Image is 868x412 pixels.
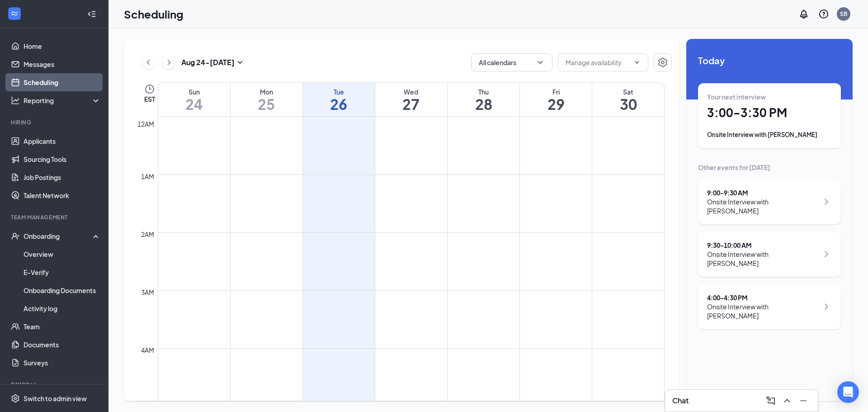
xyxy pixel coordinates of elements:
a: Scheduling [24,73,101,91]
svg: ComposeMessage [765,395,776,406]
svg: QuestionInfo [818,9,829,19]
a: Talent Network [24,186,101,204]
svg: ChevronRight [821,301,832,312]
div: 4am [139,345,156,355]
svg: Notifications [798,9,809,19]
div: Thu [448,87,519,96]
button: All calendarsChevronDown [471,53,552,71]
svg: Settings [657,57,668,68]
div: Hiring [11,118,99,126]
div: Switch to admin view [24,394,87,403]
span: Today [698,53,841,67]
div: 4:00 - 4:30 PM [707,293,819,302]
a: August 29, 2025 [520,83,592,116]
div: 9:30 - 10:00 AM [707,241,819,250]
div: 9:00 - 9:30 AM [707,188,819,197]
a: Messages [24,55,101,73]
div: Sat [592,87,664,96]
div: 1am [139,171,156,181]
a: Overview [24,245,101,263]
svg: Minimize [798,395,809,406]
h1: 29 [520,96,592,112]
a: August 26, 2025 [303,83,375,116]
div: Your next interview [707,92,832,101]
div: Onsite Interview with [PERSON_NAME] [707,250,819,268]
svg: Clock [144,84,155,95]
a: Surveys [24,354,101,372]
button: ComposeMessage [764,393,778,408]
h1: 27 [375,96,447,112]
svg: WorkstreamLogo [10,9,19,18]
div: Wed [375,87,447,96]
div: Fri [520,87,592,96]
a: Activity log [24,299,101,317]
button: Minimize [796,393,811,408]
div: Team Management [11,213,99,221]
input: Manage availability [566,57,630,67]
svg: ChevronRight [821,196,832,207]
h1: Scheduling [124,6,184,22]
a: Team [24,317,101,336]
div: SB [840,10,847,18]
svg: Analysis [11,96,20,105]
div: 3am [139,287,156,297]
button: ChevronLeft [142,56,155,69]
a: E-Verify [24,263,101,281]
div: Tue [303,87,375,96]
h1: 30 [592,96,664,112]
a: Applicants [24,132,101,150]
a: August 28, 2025 [448,83,519,116]
a: Home [24,37,101,55]
div: Onboarding [24,232,93,241]
svg: Settings [11,394,20,403]
div: Other events for [DATE] [698,163,841,172]
a: August 27, 2025 [375,83,447,116]
div: Open Intercom Messenger [837,381,859,403]
span: EST [144,95,155,104]
svg: ChevronDown [536,58,545,67]
div: 12am [136,119,156,129]
a: August 24, 2025 [158,83,230,116]
button: ChevronRight [162,56,176,69]
a: August 25, 2025 [231,83,302,116]
button: ChevronUp [780,393,794,408]
div: Payroll [11,381,99,388]
h3: Chat [672,396,689,406]
h1: 24 [158,96,230,112]
a: August 30, 2025 [592,83,664,116]
div: Onsite Interview with [PERSON_NAME] [707,197,819,215]
svg: ChevronLeft [144,57,153,68]
div: Mon [231,87,302,96]
a: Job Postings [24,168,101,186]
div: 2am [139,229,156,239]
svg: ChevronRight [821,249,832,260]
h3: Aug 24 - [DATE] [181,57,235,67]
a: Sourcing Tools [24,150,101,168]
div: Reporting [24,96,101,105]
h1: 25 [231,96,302,112]
h1: 3:00 - 3:30 PM [707,105,832,120]
a: Documents [24,336,101,354]
h1: 26 [303,96,375,112]
div: Onsite Interview with [PERSON_NAME] [707,302,819,320]
a: Onboarding Documents [24,281,101,299]
div: Sun [158,87,230,96]
button: Settings [654,53,672,71]
svg: ChevronRight [165,57,174,68]
svg: ChevronDown [633,59,641,66]
svg: UserCheck [11,232,20,241]
div: Onsite Interview with [PERSON_NAME] [707,130,832,139]
h1: 28 [448,96,519,112]
svg: ChevronUp [782,395,793,406]
svg: SmallChevronDown [235,57,245,68]
svg: Collapse [87,9,96,19]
